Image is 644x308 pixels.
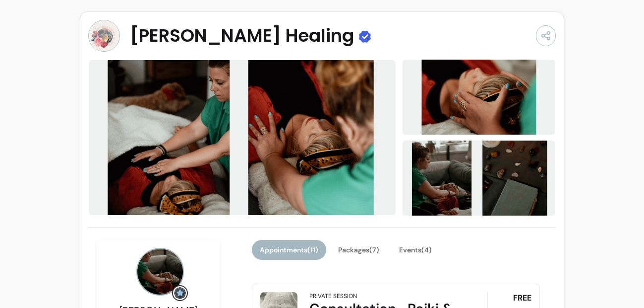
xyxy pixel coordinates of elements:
[402,140,556,217] img: image-2
[174,287,186,299] img: Grow
[252,240,326,260] button: Appointments(11)
[402,59,556,136] img: image-1
[391,240,440,260] button: Events(4)
[309,292,357,300] div: Private Session
[88,20,120,52] img: Provider image
[130,26,354,46] span: [PERSON_NAME] Healing
[88,60,396,216] img: image-0
[136,248,184,296] img: Provider image
[513,292,531,304] span: FREE
[330,240,387,260] button: Packages(7)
